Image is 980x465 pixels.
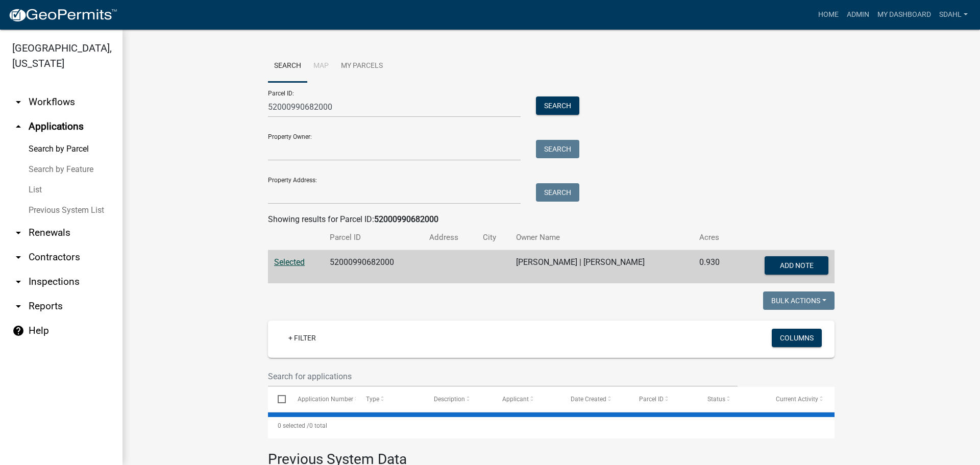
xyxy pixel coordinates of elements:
[629,387,698,411] datatable-header-cell: Parcel ID
[763,291,835,310] button: Bulk Actions
[536,183,579,202] button: Search
[843,5,873,25] a: Admin
[268,50,307,83] a: Search
[693,226,736,250] th: Acres
[366,396,379,403] span: Type
[424,387,493,411] datatable-header-cell: Description
[571,396,606,403] span: Date Created
[493,387,561,411] datatable-header-cell: Applicant
[477,226,510,250] th: City
[639,396,664,403] span: Parcel ID
[268,366,738,387] input: Search for applications
[356,387,424,411] datatable-header-cell: Type
[765,256,828,275] button: Add Note
[502,396,529,403] span: Applicant
[536,96,579,115] button: Search
[510,250,693,284] td: [PERSON_NAME] | [PERSON_NAME]
[12,276,24,288] i: arrow_drop_down
[814,5,843,25] a: Home
[324,250,423,284] td: 52000990682000
[298,396,353,403] span: Application Number
[12,251,24,263] i: arrow_drop_down
[873,5,935,25] a: My Dashboard
[766,387,835,411] datatable-header-cell: Current Activity
[561,387,629,411] datatable-header-cell: Date Created
[434,396,465,403] span: Description
[536,140,579,158] button: Search
[335,50,389,83] a: My Parcels
[374,214,438,224] strong: 52000990682000
[12,96,24,108] i: arrow_drop_down
[268,213,835,226] div: Showing results for Parcel ID:
[698,387,766,411] datatable-header-cell: Status
[510,226,693,250] th: Owner Name
[935,5,972,25] a: sdahl
[423,226,477,250] th: Address
[274,257,305,267] a: Selected
[287,387,356,411] datatable-header-cell: Application Number
[324,226,423,250] th: Parcel ID
[12,227,24,239] i: arrow_drop_down
[12,120,24,133] i: arrow_drop_up
[772,329,822,347] button: Columns
[707,396,725,403] span: Status
[268,413,835,438] div: 0 total
[12,325,24,337] i: help
[280,329,324,347] a: + Filter
[278,422,309,429] span: 0 selected /
[268,387,287,411] datatable-header-cell: Select
[779,261,813,270] span: Add Note
[776,396,818,403] span: Current Activity
[693,250,736,284] td: 0.930
[12,300,24,312] i: arrow_drop_down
